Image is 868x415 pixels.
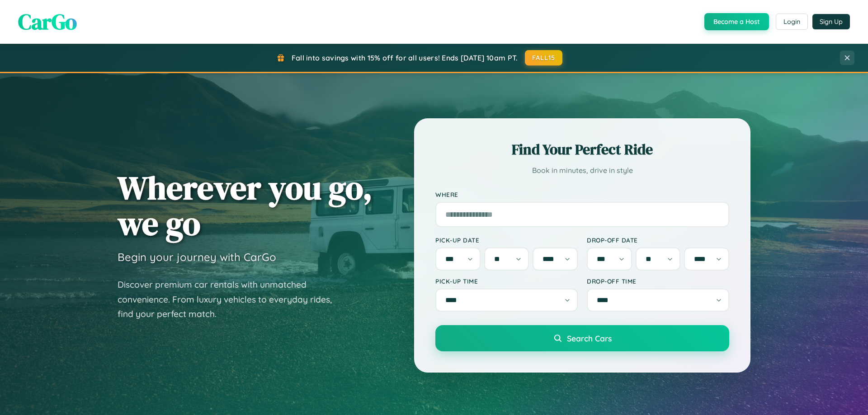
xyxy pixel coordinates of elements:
button: Login [776,14,808,30]
p: Book in minutes, drive in style [435,164,729,177]
span: Fall into savings with 15% off for all users! Ends [DATE] 10am PT. [292,53,518,62]
h2: Find Your Perfect Ride [435,140,729,159]
p: Discover premium car rentals with unmatched convenience. From luxury vehicles to everyday rides, ... [118,277,344,322]
span: CarGo [18,7,77,37]
button: Search Cars [435,325,729,351]
label: Drop-off Date [587,236,729,244]
button: FALL15 [525,50,563,65]
button: Become a Host [704,13,769,30]
label: Pick-up Time [435,277,578,285]
label: Where [435,191,729,198]
label: Pick-up Date [435,236,578,244]
h1: Wherever you go, we go [118,170,373,241]
h3: Begin your journey with CarGo [118,250,276,264]
span: Search Cars [567,333,612,343]
button: Sign Up [812,14,850,29]
label: Drop-off Time [587,277,729,285]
